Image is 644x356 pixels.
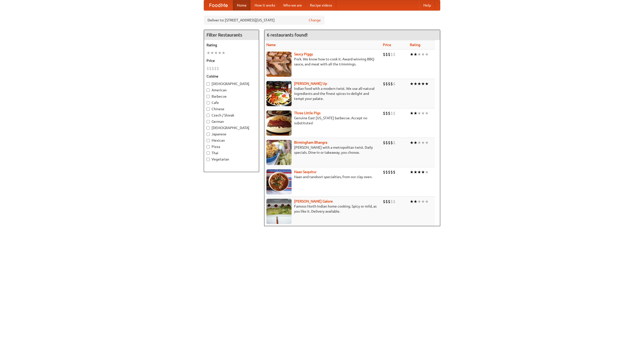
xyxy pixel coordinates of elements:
[425,52,429,57] li: ★
[207,125,256,130] label: [DEMOGRAPHIC_DATA]
[410,169,414,175] li: ★
[294,52,313,56] a: Saucy Piggy
[388,199,390,204] li: $
[385,199,388,204] li: $
[214,50,218,56] li: ★
[218,50,222,56] li: ★
[207,66,209,71] li: $
[390,140,393,145] li: $
[266,81,292,106] img: curryup.jpg
[417,199,421,204] li: ★
[214,66,217,71] li: $
[410,110,414,116] li: ★
[294,140,327,144] a: Birmingham Bhangra
[383,52,385,57] li: $
[383,81,385,87] li: $
[207,126,210,130] input: [DEMOGRAPHIC_DATA]
[419,0,435,10] a: Help
[204,16,325,25] div: Deliver to: [STREET_ADDRESS][US_STATE]
[266,140,292,165] img: bhangra.jpg
[207,157,256,162] label: Vegetarian
[207,95,210,98] input: Barbecue
[207,50,210,56] li: ★
[383,199,385,204] li: $
[388,81,390,87] li: $
[233,0,251,10] a: Home
[266,145,379,155] p: [PERSON_NAME] with a metropolitan twist. Daily specials. Dine-in or takeaway, you choose.
[417,169,421,175] li: ★
[207,74,256,79] h5: Cuisine
[207,94,256,99] label: Barbecue
[207,89,210,92] input: American
[266,199,292,224] img: currygalore.jpg
[421,52,425,57] li: ★
[425,81,429,87] li: ★
[390,52,393,57] li: $
[266,169,292,194] img: naansequitur.jpg
[388,52,390,57] li: $
[207,88,256,93] label: American
[207,100,256,105] label: Cafe
[207,119,256,124] label: German
[266,52,292,77] img: saucy.jpg
[390,110,393,116] li: $
[207,43,256,48] h5: Rating
[207,120,210,123] input: German
[385,140,388,145] li: $
[383,140,385,145] li: $
[421,140,425,145] li: ★
[393,81,395,87] li: $
[207,133,210,136] input: Japanese
[417,81,421,87] li: ★
[204,30,259,40] h4: Filter Restaurants
[410,81,414,87] li: ★
[266,204,379,214] p: Famous North Indian home cooking. Spicy or mild, as you like it. Delivery available.
[266,43,276,47] a: Name
[385,110,388,116] li: $
[421,169,425,175] li: ★
[309,18,321,23] a: Change
[207,106,256,111] label: Chinese
[207,58,256,63] h5: Price
[207,145,210,148] input: Pizza
[207,150,256,155] label: Thai
[207,107,210,111] input: Chinese
[204,0,233,10] a: FoodMe
[383,169,385,175] li: $
[207,138,256,143] label: Mexican
[266,115,379,126] p: Genuine East [US_STATE] barbecue. Accept no substitutes!
[410,52,414,57] li: ★
[207,151,210,155] input: Thai
[266,86,379,101] p: Indian food with a modern twist. We use all-natural ingredients and the finest spices to delight ...
[217,66,219,71] li: $
[414,110,417,116] li: ★
[207,113,256,118] label: Czech / Slovak
[266,110,292,136] img: littlepigs.jpg
[294,199,333,203] a: [PERSON_NAME] Galore
[279,0,306,10] a: Who we are
[294,111,320,115] a: Three Little Pigs
[393,199,395,204] li: $
[393,169,395,175] li: $
[414,81,417,87] li: ★
[385,169,388,175] li: $
[385,52,388,57] li: $
[294,82,327,86] a: [PERSON_NAME] Up
[410,140,414,145] li: ★
[251,0,279,10] a: How it works
[207,132,256,137] label: Japanese
[294,170,316,174] a: Naan Sequitur
[425,169,429,175] li: ★
[266,174,379,179] p: Naan and tandoori specialties, from our clay oven.
[421,199,425,204] li: ★
[222,50,225,56] li: ★
[388,110,390,116] li: $
[425,110,429,116] li: ★
[207,144,256,149] label: Pizza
